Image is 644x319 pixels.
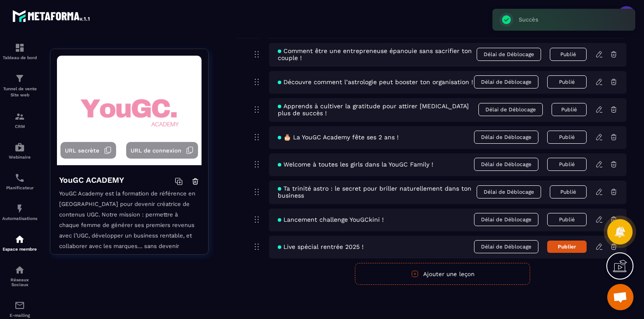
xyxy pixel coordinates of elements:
span: Délai de Déblocage [474,213,538,226]
a: automationsautomationsWebinaire [2,135,37,166]
span: Délai de Déblocage [478,103,543,116]
p: CRM [2,124,37,129]
span: Délai de Déblocage [477,48,541,61]
button: Publié [547,158,587,171]
p: Webinaire [2,155,37,159]
button: Publier [547,241,587,253]
img: formation [14,43,25,53]
span: URL secrète [65,147,99,154]
div: Ouvrir le chat [607,284,633,310]
img: logo [12,8,91,24]
a: formationformationTunnel de vente Site web [2,67,37,105]
img: background [57,56,202,165]
img: formation [14,111,25,122]
span: Comment être une entrepreneuse épanouie sans sacrifier ton couple ! [278,47,477,61]
img: automations [14,142,25,152]
img: email [14,300,25,311]
span: Délai de Déblocage [474,75,538,89]
button: URL de connexion [126,142,198,159]
img: automations [14,234,25,245]
img: automations [14,203,25,214]
button: Publié [547,131,587,144]
p: Tableau de bord [2,55,37,60]
button: Ajouter une leçon [355,263,530,285]
a: automationsautomationsEspace membre [2,227,37,258]
button: Publié [547,75,587,89]
button: Publié [550,48,587,61]
img: formation [14,73,25,84]
p: Réseaux Sociaux [2,277,37,287]
p: Automatisations [2,216,37,221]
span: URL de connexion [131,147,181,154]
span: Welcome à toutes les girls dans la YouGC Family ! [278,161,433,168]
span: Délai de Déblocage [474,158,538,171]
span: Découvre comment l’astrologie peut booster ton organisation ! [278,78,473,85]
span: Apprends à cultiver la gratitude pour attirer [MEDICAL_DATA] plus de succès ! [278,103,478,117]
a: formationformationCRM [2,105,37,135]
span: 🎂 La YouGC Academy fête ses 2 ans ! [278,134,399,141]
span: Lancement challenge YouGCkini ! [278,216,384,223]
p: YouGC Academy est la formation de référence en [GEOGRAPHIC_DATA] pour devenir créatrice de conten... [59,188,199,271]
span: Ta trinité astro : le secret pour briller naturellement dans ton business [278,185,477,199]
h4: YouGC ACADEMY [59,174,124,186]
p: E-mailing [2,313,37,318]
button: Publié [547,213,587,226]
span: Live spécial rentrée 2025 ! [278,243,364,250]
img: social-network [14,265,25,275]
span: Délai de Déblocage [477,185,541,198]
p: Planificateur [2,185,37,190]
img: scheduler [14,173,25,183]
span: Délai de Déblocage [474,240,538,253]
button: URL secrète [60,142,116,159]
button: Publié [552,103,587,116]
a: social-networksocial-networkRéseaux Sociaux [2,258,37,294]
a: schedulerschedulerPlanificateur [2,166,37,197]
span: Délai de Déblocage [474,131,538,144]
p: Espace membre [2,247,37,252]
p: Tunnel de vente Site web [2,86,37,98]
button: Publié [550,185,587,198]
a: automationsautomationsAutomatisations [2,197,37,227]
a: formationformationTableau de bord [2,36,37,67]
